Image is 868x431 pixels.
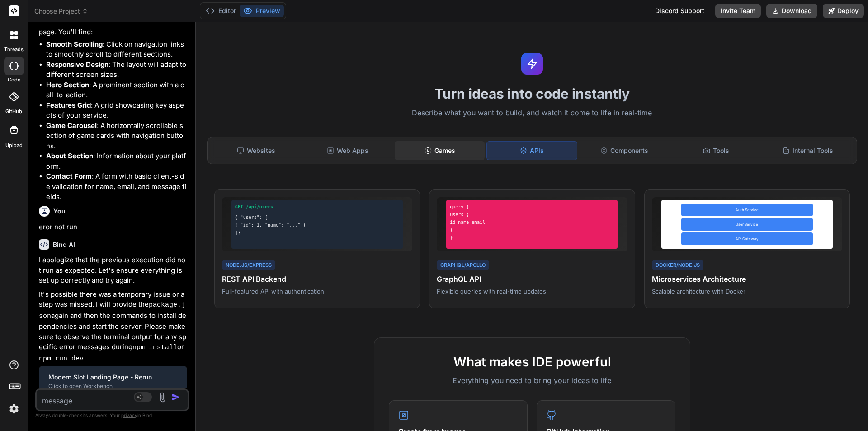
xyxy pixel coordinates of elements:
[39,366,172,396] button: Modern Slot Landing Page - RerunClick to open Workbench
[46,152,93,160] strong: About Section
[46,151,187,171] li: : Information about your platform.
[671,141,761,160] div: Tools
[6,401,22,417] img: settings
[35,411,189,420] p: Always double-check its answers. Your in Bind
[34,7,88,16] span: Choose Project
[235,229,399,236] div: ]}
[222,260,275,270] div: Node.js/Express
[46,40,103,48] strong: Smooth Scrolling
[46,81,89,89] strong: Hero Section
[53,207,66,216] h6: You
[46,60,108,69] strong: Responsive Design
[389,352,675,371] h2: What makes IDE powerful
[486,141,577,160] div: APIs
[652,260,703,270] div: Docker/Node.js
[46,101,91,109] strong: Features Grid
[652,287,842,295] p: Scalable architecture with Docker
[450,211,614,218] div: users {
[46,121,187,152] li: : A horizontally scrollable section of game cards with navigation buttons.
[39,355,84,363] code: npm run dev
[450,219,614,226] div: id name email
[171,393,180,402] img: icon
[53,240,75,249] h6: Bind AI
[48,373,163,382] div: Modern Slot Landing Page - Rerun
[39,255,187,286] p: I apologize that the previous execution did not run as expected. Let's ensure everything is set u...
[681,218,813,231] div: User Service
[650,4,710,18] div: Discord Support
[39,289,187,365] p: It's possible there was a temporary issue or a step was missed. I will provide the again and then...
[450,227,614,233] div: }
[766,4,817,18] button: Download
[202,85,863,102] h1: Turn ideas into code instantly
[46,121,97,130] strong: Game Carousel
[450,204,614,210] div: query {
[46,100,187,121] li: : A grid showcasing key aspects of your service.
[46,172,92,180] strong: Contact Form
[46,39,187,60] li: : Click on navigation links to smoothly scroll to different sections.
[652,274,842,284] h4: Microservices Architecture
[132,344,177,351] code: npm install
[235,222,399,228] div: { "id": 1, "name": "..." }
[235,214,399,221] div: { "users": [
[121,412,137,418] span: privacy
[8,76,20,84] label: code
[5,108,22,115] label: GitHub
[46,80,187,100] li: : A prominent section with a call-to-action.
[211,141,301,160] div: Websites
[202,5,240,17] button: Editor
[202,107,863,119] p: Describe what you want to build, and watch it come to life in real-time
[823,4,864,18] button: Deploy
[437,287,627,295] p: Flexible queries with real-time updates
[46,171,187,202] li: : A form with basic client-side validation for name, email, and message fields.
[763,141,853,160] div: Internal Tools
[48,383,163,390] div: Click to open Workbench
[157,392,168,403] img: attachment
[389,375,675,386] p: Everything you need to bring your ideas to life
[46,60,187,80] li: : The layout will adapt to different screen sizes.
[5,142,23,149] label: Upload
[222,274,412,284] h4: REST API Backend
[681,204,813,216] div: Auth Service
[222,287,412,295] p: Full-featured API with authentication
[235,204,399,210] div: GET /api/users
[450,234,614,241] div: }
[4,46,24,53] label: threads
[39,222,187,232] p: eror not run
[395,141,485,160] div: Games
[437,274,627,284] h4: GraphQL API
[303,141,393,160] div: Web Apps
[681,232,813,245] div: API Gateway
[39,301,185,320] code: package.json
[437,260,489,270] div: GraphQL/Apollo
[579,141,669,160] div: Components
[240,5,284,17] button: Preview
[715,4,761,18] button: Invite Team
